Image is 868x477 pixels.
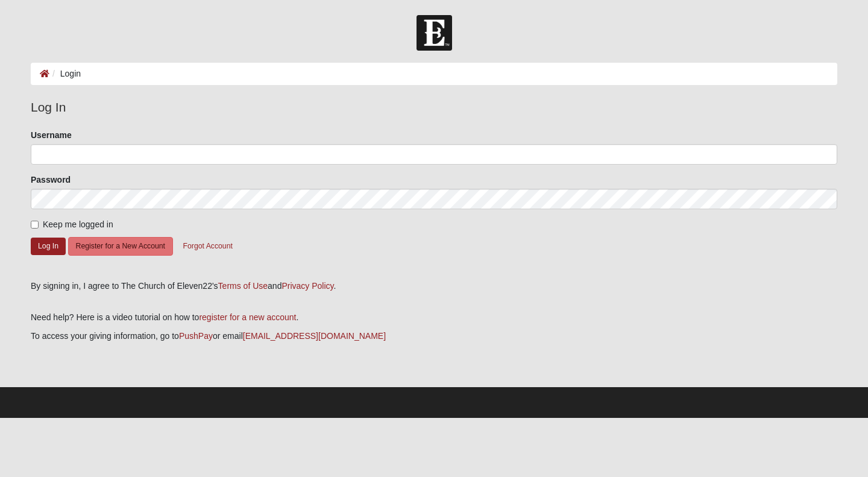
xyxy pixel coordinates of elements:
[31,174,71,186] label: Password
[199,312,296,322] a: register for a new account
[31,330,837,343] p: To access your giving information, go to or email
[31,129,72,141] label: Username
[179,331,213,341] a: PushPay
[31,311,837,324] p: Need help? Here is a video tutorial on how to .
[31,221,39,229] input: Keep me logged in
[68,237,173,256] button: Register for a New Account
[31,238,66,255] button: Log In
[31,98,837,117] legend: Log In
[49,68,81,80] li: Login
[175,237,241,256] button: Forgot Account
[43,220,113,229] span: Keep me logged in
[218,281,268,291] a: Terms of Use
[281,281,333,291] a: Privacy Policy
[243,331,386,341] a: [EMAIL_ADDRESS][DOMAIN_NAME]
[31,280,837,292] div: By signing in, I agree to The Church of Eleven22's and .
[417,15,452,51] img: Church of Eleven22 Logo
